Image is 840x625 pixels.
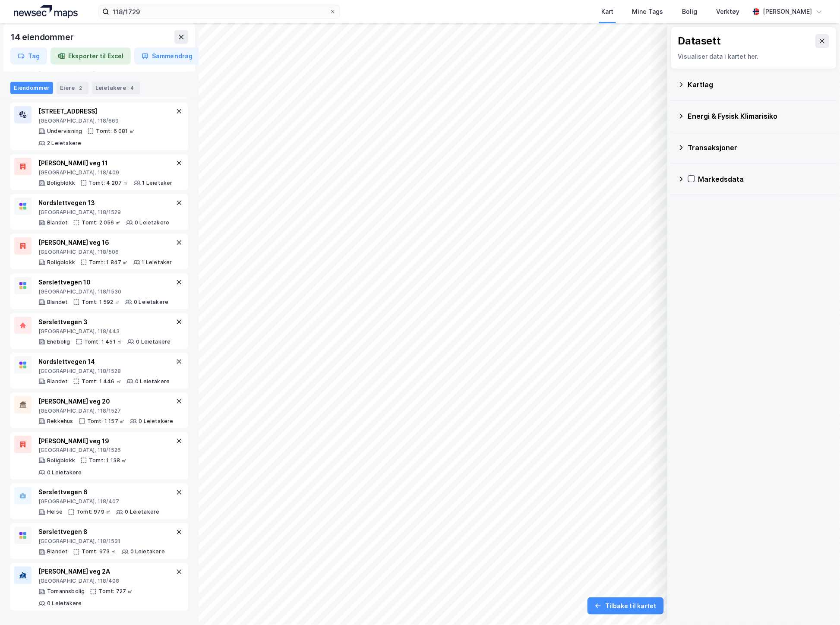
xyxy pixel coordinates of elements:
[38,237,172,248] div: [PERSON_NAME] veg 16
[128,84,136,92] div: 4
[38,328,171,335] div: [GEOGRAPHIC_DATA], 118/443
[47,600,82,607] div: 0 Leietakere
[76,84,85,92] div: 2
[84,338,123,345] div: Tomt: 1 451 ㎡
[47,299,68,306] div: Blandet
[47,469,82,476] div: 0 Leietakere
[134,299,168,306] div: 0 Leietakere
[82,549,116,556] div: Tomt: 973 ㎡
[38,487,160,498] div: Sørslettvegen 6
[96,128,135,135] div: Tomt: 6 081 ㎡
[601,6,613,17] div: Kart
[678,34,721,48] div: Datasett
[89,457,127,464] div: Tomt: 1 138 ㎡
[797,584,840,625] iframe: Chat Widget
[47,219,68,226] div: Blandet
[135,378,170,385] div: 0 Leietakere
[82,299,120,306] div: Tomt: 1 592 ㎡
[38,209,169,216] div: [GEOGRAPHIC_DATA], 118/1529
[587,597,664,615] button: Tilbake til kartet
[688,79,830,90] div: Kartlag
[109,5,329,18] input: Søk på adresse, matrikkel, gårdeiere, leietakere eller personer
[87,418,125,425] div: Tomt: 1 157 ㎡
[38,117,174,124] div: [GEOGRAPHIC_DATA], 118/669
[717,6,740,17] div: Verktøy
[82,219,121,226] div: Tomt: 2 056 ㎡
[38,357,170,367] div: Nordslettvegen 14
[47,549,68,556] div: Blandet
[688,111,830,121] div: Energi & Fysisk Klimarisiko
[47,259,75,266] div: Boligblokk
[134,47,200,65] button: Sammendrag
[135,219,169,226] div: 0 Leietakere
[14,5,78,18] img: logo.a4113a55bc3d86da70a041830d287a7e.svg
[38,277,168,287] div: Sørslettvegen 10
[57,82,88,94] div: Eiere
[89,180,129,186] div: Tomt: 4 207 ㎡
[797,584,840,625] div: Kontrollprogram for chat
[89,259,128,266] div: Tomt: 1 847 ㎡
[76,509,111,516] div: Tomt: 979 ㎡
[10,47,47,65] button: Tag
[678,51,829,62] div: Visualiser data i kartet her.
[10,30,75,44] div: 14 eiendommer
[10,82,53,94] div: Eiendommer
[38,106,174,117] div: [STREET_ADDRESS]
[38,527,165,537] div: Sørslettvegen 8
[130,549,165,556] div: 0 Leietakere
[47,140,81,147] div: 2 Leietakere
[38,567,174,577] div: [PERSON_NAME] veg 2A
[38,499,160,505] div: [GEOGRAPHIC_DATA], 118/407
[38,317,171,327] div: Sørslettvegen 3
[38,368,170,375] div: [GEOGRAPHIC_DATA], 118/1528
[38,396,174,407] div: [PERSON_NAME] veg 20
[763,6,812,17] div: [PERSON_NAME]
[92,82,140,94] div: Leietakere
[47,457,75,464] div: Boligblokk
[38,436,174,446] div: [PERSON_NAME] veg 19
[47,509,63,516] div: Helse
[698,174,830,184] div: Markedsdata
[688,142,830,153] div: Transaksjoner
[38,447,174,454] div: [GEOGRAPHIC_DATA], 118/1526
[632,6,663,17] div: Mine Tags
[47,128,82,135] div: Undervisning
[38,407,174,414] div: [GEOGRAPHIC_DATA], 118/1527
[38,249,172,256] div: [GEOGRAPHIC_DATA], 118/506
[682,6,698,17] div: Bolig
[82,378,121,385] div: Tomt: 1 446 ㎡
[98,588,133,595] div: Tomt: 727 ㎡
[38,169,173,176] div: [GEOGRAPHIC_DATA], 118/409
[47,338,70,345] div: Enebolig
[125,509,159,516] div: 0 Leietakere
[38,578,174,585] div: [GEOGRAPHIC_DATA], 118/408
[47,378,68,385] div: Blandet
[38,158,173,168] div: [PERSON_NAME] veg 11
[38,288,168,295] div: [GEOGRAPHIC_DATA], 118/1530
[38,538,165,545] div: [GEOGRAPHIC_DATA], 118/1531
[38,198,169,208] div: Nordslettvegen 13
[142,180,173,186] div: 1 Leietaker
[47,588,85,595] div: Tomannsbolig
[51,47,131,65] button: Eksporter til Excel
[142,259,172,266] div: 1 Leietaker
[139,418,173,425] div: 0 Leietakere
[47,418,73,425] div: Rekkehus
[47,180,75,186] div: Boligblokk
[136,338,171,345] div: 0 Leietakere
